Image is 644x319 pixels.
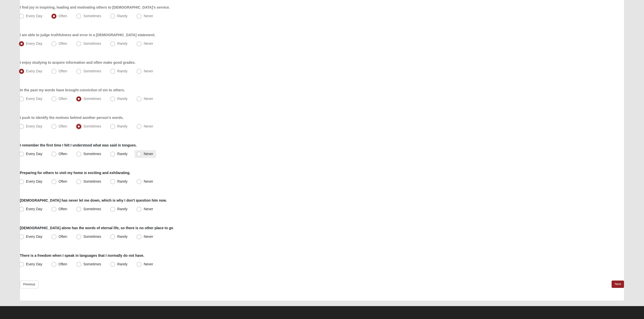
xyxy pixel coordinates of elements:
span: Never [144,69,153,73]
span: Every Day [26,124,43,128]
span: Rarely [117,207,127,211]
span: Often [58,124,67,128]
label: There is a freedom when I speak in languages that I normally do not have. [20,253,144,258]
label: I enjoy studying to acquire information and often make good grades. [20,60,136,65]
label: Preparing for others to visit my home is exciting and exhilarating. [20,170,130,175]
span: Every Day [26,207,43,211]
span: Never [144,207,153,211]
span: Often [58,41,67,46]
label: In the past my words have brought conviction of sin to others. [20,88,125,93]
span: Often [58,152,67,156]
a: Next [612,281,624,288]
span: Often [58,235,67,239]
span: Often [58,207,67,211]
span: Sometimes [83,179,101,183]
span: Never [144,14,153,18]
span: Rarely [117,179,127,183]
span: Never [144,41,153,46]
span: Sometimes [83,207,101,211]
span: Every Day [26,262,43,266]
span: Every Day [26,97,43,101]
span: Every Day [26,152,43,156]
span: Never [144,179,153,183]
span: Sometimes [83,152,101,156]
span: Never [144,262,153,266]
a: Previous [20,281,39,288]
span: Every Day [26,69,43,73]
span: Never [144,124,153,128]
span: Often [58,179,67,183]
label: [DEMOGRAPHIC_DATA] has never let me down, which is why I don't question him now. [20,198,167,203]
span: Often [58,14,67,18]
span: Sometimes [83,41,101,46]
span: Rarely [117,14,127,18]
span: Never [144,235,153,239]
span: Rarely [117,69,127,73]
span: Rarely [117,124,127,128]
span: Sometimes [83,235,101,239]
span: Rarely [117,97,127,101]
span: Never [144,152,153,156]
label: I am able to judge truthfulness and error in a [DEMOGRAPHIC_DATA] statement. [20,32,155,37]
span: Every Day [26,14,43,18]
span: Sometimes [83,97,101,101]
span: Sometimes [83,14,101,18]
span: Every Day [26,41,43,46]
span: Every Day [26,179,43,183]
label: [DEMOGRAPHIC_DATA] alone has the words of eternal life, so there is no other place to go [20,225,173,230]
label: I find joy in inspiring, leading and motivating others to [DEMOGRAPHIC_DATA]'s service. [20,5,170,10]
span: Sometimes [83,262,101,266]
span: Sometimes [83,124,101,128]
span: Every Day [26,235,43,239]
span: Never [144,97,153,101]
span: Rarely [117,41,127,46]
span: Rarely [117,262,127,266]
span: Often [58,69,67,73]
span: Rarely [117,152,127,156]
label: I remember the first time I felt I understood what was said in tongues. [20,143,137,148]
span: Often [58,97,67,101]
span: Sometimes [83,69,101,73]
span: Often [58,262,67,266]
label: I push to identify the motives behind another person's words. [20,115,124,120]
span: Rarely [117,235,127,239]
